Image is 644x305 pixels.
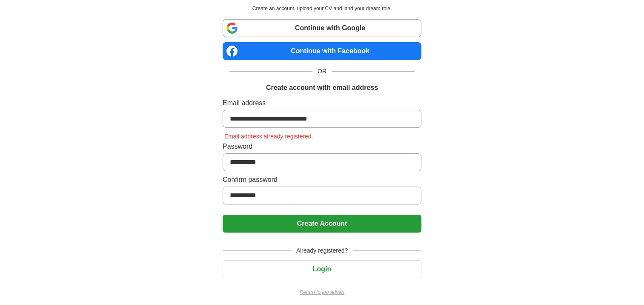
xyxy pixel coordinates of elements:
[223,19,421,37] a: Continue with Google
[223,288,421,296] a: Return to job advert
[312,67,332,76] span: OR
[223,98,421,108] label: Email address
[223,265,421,273] a: Login
[224,5,420,12] p: Create an account, upload your CV and land your dream role.
[223,42,421,60] a: Continue with Facebook
[266,83,378,93] h1: Create account with email address
[223,141,421,152] label: Password
[291,246,353,255] span: Already registered?
[223,175,421,185] label: Confirm password
[223,133,315,140] span: Email address already registered.
[223,260,421,278] button: Login
[223,215,421,233] button: Create Account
